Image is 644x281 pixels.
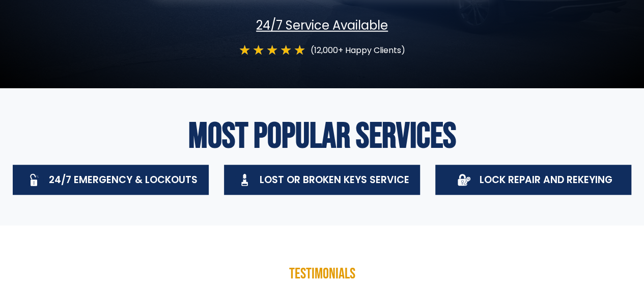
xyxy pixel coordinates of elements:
i: ★ [239,43,250,57]
i: ★ [294,43,305,57]
span: Lock Repair And Rekeying [479,173,612,187]
h2: Most Popular Services [5,119,639,155]
span: Lost Or Broken Keys Service [260,173,409,187]
p: (12,000+ Happy Clients) [311,43,405,57]
span: 24/7 Emergency & Lockouts [49,173,198,187]
div: 5/5 [239,43,305,57]
i: ★ [280,43,292,57]
i: ★ [253,43,264,57]
i: ★ [266,43,278,57]
span: 24/7 Service Available [256,18,388,33]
